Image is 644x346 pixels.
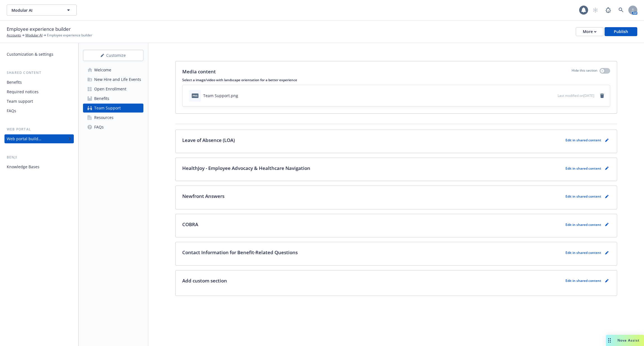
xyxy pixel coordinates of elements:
button: Publish [605,27,637,36]
span: Modular AI [11,7,60,13]
a: FAQs [4,106,74,115]
a: Resources [83,113,143,122]
span: Nova Assist [617,338,640,343]
a: Benefits [83,94,143,103]
span: png [192,93,198,98]
div: Required notices [7,87,39,96]
a: Start snowing [590,4,601,16]
p: Edit in shared content [565,166,601,171]
div: FAQs [7,106,16,115]
div: Web portal [4,127,74,132]
div: Publish [614,27,628,36]
a: Report a Bug [603,4,614,16]
span: Last modified on [DATE] [558,93,594,98]
div: FAQs [94,123,104,132]
p: Media content [182,68,216,75]
a: Required notices [4,87,74,96]
p: Newfront Answers [182,193,224,200]
div: Welcome [94,66,111,74]
a: pencil [603,249,610,256]
div: Benefits [7,78,22,87]
div: Knowledge Bases [7,162,39,171]
p: Add custom section [182,277,227,284]
a: Benefits [4,78,74,87]
a: Accounts [7,33,21,38]
p: HealthJoy - Employee Advocacy & Healthcare Navigation [182,165,310,172]
a: Team Support [83,104,143,113]
a: Modular AI [25,33,42,38]
div: New Hire and Life Events [94,75,141,84]
a: pencil [603,221,610,228]
a: Team support [4,97,74,106]
div: More [583,27,596,36]
button: More [576,27,603,36]
div: Resources [94,113,113,122]
p: Contact Information for Benefit-Related Questions [182,249,298,256]
div: Shared content [4,70,74,76]
p: COBRA [182,221,198,228]
button: Nova Assist [606,335,644,346]
button: preview file [550,93,555,99]
p: Edit in shared content [565,278,601,283]
a: New Hire and Life Events [83,75,143,84]
a: Search [615,4,627,16]
a: FAQs [83,123,143,132]
p: Hide this section [572,68,597,75]
div: Web portal builder [7,134,41,143]
div: Benefits [94,94,109,103]
p: Select a image/video with landscape orientation for a better experience [182,78,610,82]
p: Edit in shared content [565,222,601,227]
p: Edit in shared content [565,138,601,142]
a: pencil [603,277,610,284]
button: Modular AI [7,4,77,16]
button: download file [541,93,546,99]
a: Knowledge Bases [4,162,74,171]
button: Customize [83,50,143,61]
a: pencil [603,193,610,200]
a: Welcome [83,66,143,74]
p: Leave of Absence (LOA) [182,137,235,144]
div: Benji [4,155,74,160]
p: Edit in shared content [565,250,601,255]
div: Customization & settings [7,50,53,59]
a: Customization & settings [4,50,74,59]
div: Team support [7,97,33,106]
a: Open Enrollment [83,85,143,93]
a: pencil [603,165,610,172]
div: Team Support.png [203,93,238,99]
a: Web portal builder [4,134,74,143]
div: Drag to move [606,335,613,346]
p: Edit in shared content [565,194,601,199]
div: Customize [92,50,134,61]
a: pencil [603,137,610,144]
div: Team Support [94,104,121,113]
span: Employee experience builder [47,33,92,38]
a: remove [599,92,605,99]
div: Open Enrollment [94,85,126,93]
span: Employee experience builder [7,25,71,33]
